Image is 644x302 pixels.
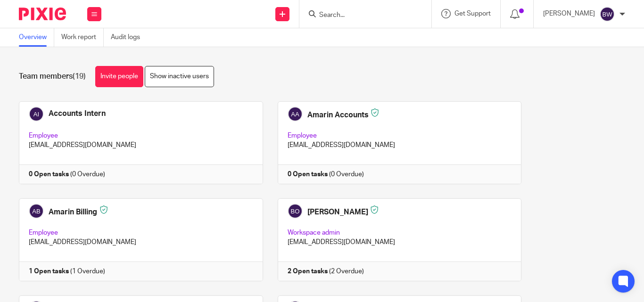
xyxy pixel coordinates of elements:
[73,73,86,80] span: (19)
[111,28,147,47] a: Audit logs
[543,9,595,18] p: [PERSON_NAME]
[19,28,54,47] a: Overview
[454,10,491,17] span: Get Support
[95,66,143,87] a: Invite people
[19,72,86,82] h1: Team members
[318,11,403,20] input: Search
[145,66,214,87] a: Show inactive users
[61,28,104,47] a: Work report
[19,8,66,20] img: Pixie
[600,7,615,22] img: svg%3E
